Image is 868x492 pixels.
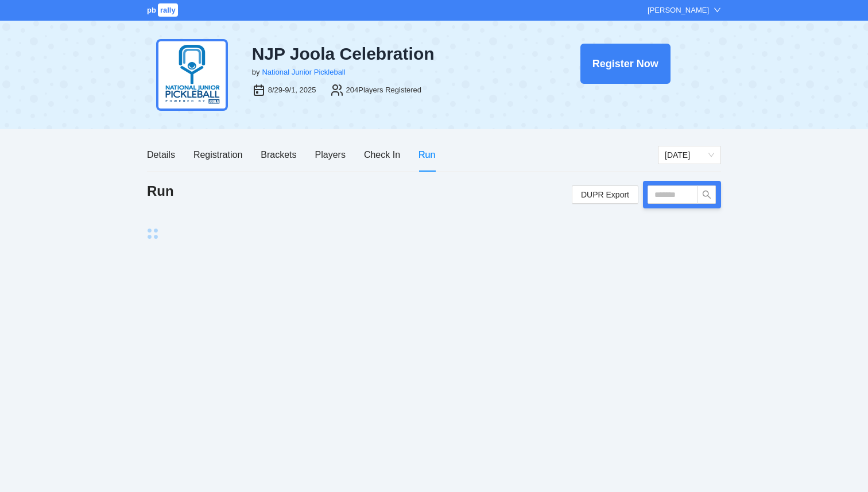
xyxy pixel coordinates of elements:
a: pbrally [147,6,180,14]
span: search [698,190,715,199]
div: by [252,67,260,78]
span: rally [158,3,178,17]
div: Registration [193,148,242,162]
div: [PERSON_NAME] [648,5,709,16]
div: Run [418,148,435,162]
div: Details [147,148,175,162]
div: Brackets [261,148,296,162]
div: 204 Players Registered [346,84,422,96]
div: Check In [364,148,400,162]
span: pb [147,6,156,14]
img: njp-logo2.png [156,39,228,111]
span: DUPR Export [581,186,629,203]
div: Players [315,148,346,162]
h1: Run [147,182,174,200]
a: National Junior Pickleball [262,68,345,76]
div: 8/29-9/1, 2025 [268,84,316,96]
span: Saturday [665,146,714,164]
span: down [714,6,721,14]
a: DUPR Export [572,185,638,204]
div: NJP Joola Celebration [252,44,521,64]
button: Register Now [580,44,671,84]
button: search [697,185,716,204]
